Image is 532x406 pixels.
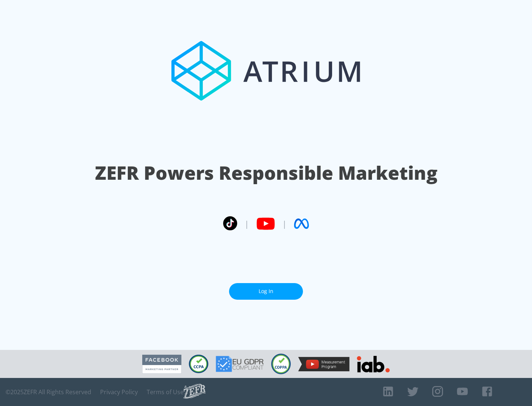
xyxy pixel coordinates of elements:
img: CCPA Compliant [189,355,208,373]
span: © 2025 ZEFR All Rights Reserved [6,388,91,396]
a: Terms of Use [147,388,184,396]
h1: ZEFR Powers Responsible Marketing [95,160,437,186]
img: YouTube Measurement Program [298,357,349,371]
span: | [282,218,287,229]
img: COPPA Compliant [271,354,291,374]
img: IAB [357,356,390,372]
img: Facebook Marketing Partner [142,355,181,374]
a: Log In [229,283,303,300]
span: | [245,218,249,229]
img: GDPR Compliant [216,356,264,372]
a: Privacy Policy [100,388,138,396]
